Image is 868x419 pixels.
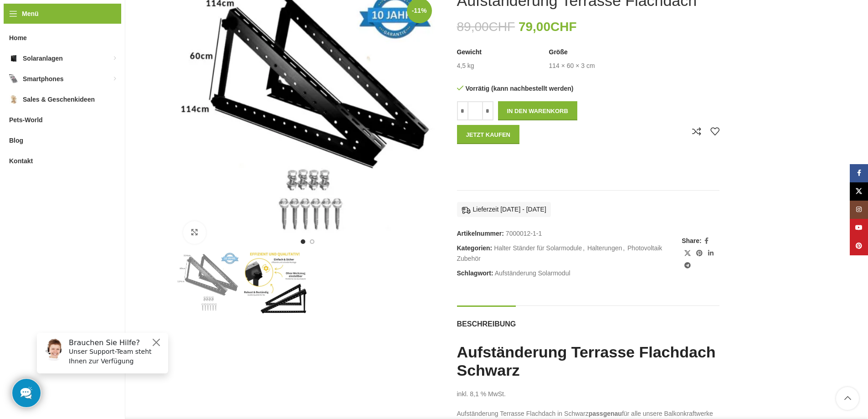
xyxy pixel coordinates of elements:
span: Menü [22,9,39,19]
p: Aufständerung Terrasse Flachdach in Schwarz für alle unsere Balkonkraftwerke [457,409,719,419]
img: Sales & Geschenkideen [9,95,18,104]
button: In den Warenkorb [498,101,577,120]
li: Go to slide 1 [301,239,305,244]
a: Halterungen [587,244,622,252]
td: 114 × 60 × 3 cm [549,62,595,71]
span: CHF [489,20,515,34]
bdi: 79,00 [519,20,577,34]
span: Blog [9,132,23,149]
img: Aufständerung Solarmodul [176,253,241,316]
strong: passgenau [589,410,622,417]
span: Share: [682,236,702,246]
a: Instagram Social Link [850,201,868,219]
button: Close [121,11,132,22]
li: Go to slide 2 [310,239,314,244]
div: Lieferzeit [DATE] - [DATE] [457,202,551,217]
td: 4,5 kg [457,62,474,71]
a: YouTube Social Link [850,219,868,237]
span: Pets-World [9,112,43,128]
span: , [623,243,625,253]
img: Aufständerung Solarmodul [242,253,307,315]
a: Photovoltaik Zubehör [457,244,663,262]
img: Customer service [13,13,36,36]
a: Facebook Social Link [702,235,711,247]
span: 7000012-1-1 [506,230,542,237]
a: Pinterest Social Link [850,237,868,255]
a: Pinterest Social Link [693,247,705,259]
img: Smartphones [9,74,18,83]
span: Gewicht [457,48,482,57]
a: Telegram Social Link [682,259,693,272]
span: Solaranlagen [23,50,63,67]
table: Produktdetails [457,48,719,70]
p: Vorrätig (kann nachbestellt werden) [457,84,584,93]
a: LinkedIn Social Link [705,247,716,259]
span: , [583,243,585,253]
div: 1 / 2 [175,253,241,316]
button: Jetzt kaufen [457,125,520,144]
iframe: Sicherer Rahmen für schnelle Bezahlvorgänge [455,149,586,174]
span: Kategorien: [457,244,493,252]
h1: Aufständerung Terrasse Flachdach Schwarz [457,343,719,380]
span: inkl. 8,1 % MwSt. [457,390,506,398]
a: X Social Link [682,247,693,259]
a: Halter Ständer für Solarmodule [494,244,582,252]
a: Aufständerung Solarmodul [495,269,570,277]
bdi: 89,00 [457,20,515,34]
span: Kontakt [9,153,33,169]
img: Solaranlagen [9,54,18,63]
a: Scroll to top button [836,387,859,410]
a: X Social Link [850,182,868,201]
span: Artikelnummer: [457,230,504,237]
a: Facebook Social Link [850,164,868,182]
span: Beschreibung [457,319,516,329]
span: CHF [550,20,577,34]
h6: Brauchen Sie Hilfe? [39,13,133,21]
div: 2 / 2 [241,253,308,315]
span: Größe [549,48,568,57]
span: Smartphones [23,71,63,87]
p: Unser Support-Team steht Ihnen zur Verfügung [39,21,133,41]
span: Sales & Geschenkideen [23,91,95,108]
span: Schlagwort: [457,269,493,277]
span: Home [9,30,27,46]
input: Produktmenge [468,101,482,120]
